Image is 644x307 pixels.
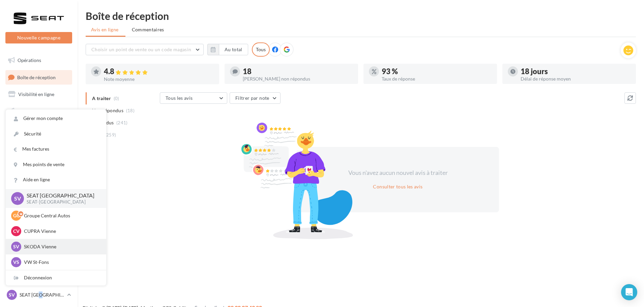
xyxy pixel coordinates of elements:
div: Open Intercom Messenger [621,284,637,300]
span: Opérations [18,57,41,63]
span: Visibilité en ligne [18,91,54,97]
span: (18) [126,108,135,113]
a: Boîte de réception [4,70,74,85]
span: Non répondus [92,107,123,114]
a: PLV et print personnalisable [4,171,74,191]
div: 18 [243,68,353,75]
a: Campagnes DataOnDemand [4,193,74,213]
div: 18 jours [521,68,631,75]
p: SEAT [GEOGRAPHIC_DATA] [27,192,95,199]
button: Tous les avis [160,92,227,104]
span: SV [9,291,15,298]
div: Tous [252,42,270,57]
p: SEAT [GEOGRAPHIC_DATA] [20,291,64,298]
a: Visibilité en ligne [4,87,74,101]
button: Consulter tous les avis [370,183,425,191]
button: Choisir un point de vente ou un code magasin [86,44,204,55]
p: Groupe Central Autos [24,212,98,219]
span: (241) [116,120,128,125]
div: Délai de réponse moyen [521,76,631,81]
a: Aide en ligne [6,172,106,187]
span: (259) [105,132,116,137]
span: GC [13,212,20,219]
button: Nouvelle campagne [5,32,72,43]
span: Tous les avis [166,95,193,101]
span: Commentaires [132,26,164,33]
p: SEAT-[GEOGRAPHIC_DATA] [27,199,95,205]
a: SV SEAT [GEOGRAPHIC_DATA] [5,288,72,301]
span: SV [13,243,19,250]
p: CUPRA Vienne [24,228,98,235]
span: VS [13,259,19,266]
div: Vous n'avez aucun nouvel avis à traiter [340,168,456,177]
div: Déconnexion [6,270,106,285]
span: Campagnes [17,108,41,114]
p: SKODA Vienne [24,243,98,250]
span: Choisir un point de vente ou un code magasin [91,47,191,52]
div: Taux de réponse [382,76,492,81]
a: Opérations [4,53,74,67]
a: Gérer mon compte [6,111,106,126]
span: CV [13,228,20,235]
span: Boîte de réception [17,74,56,80]
div: 4.8 [104,68,214,75]
button: Au total [219,44,248,55]
button: Au total [207,44,248,55]
a: Médiathèque [4,137,74,152]
button: Filtrer par note [230,92,281,104]
p: VW St-Fons [24,259,98,266]
a: Calendrier [4,154,74,168]
a: Mes factures [6,142,106,157]
div: Boîte de réception [86,11,636,21]
div: 93 % [382,68,492,75]
a: Sécurité [6,126,106,142]
a: Campagnes [4,104,74,118]
a: Mes points de vente [6,157,106,172]
span: SV [14,194,21,202]
div: [PERSON_NAME] non répondus [243,76,353,81]
div: Note moyenne [104,77,214,82]
a: Contacts [4,121,74,135]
